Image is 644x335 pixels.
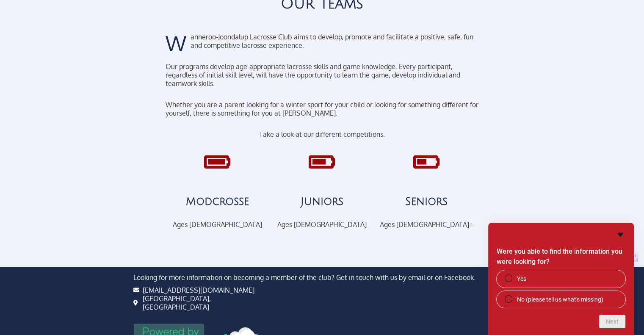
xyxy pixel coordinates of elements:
[599,315,625,328] button: Next question
[169,220,265,229] p: Ages [DEMOGRAPHIC_DATA]
[301,196,343,208] a: Juniors
[416,151,437,172] a: Seniors
[207,151,228,172] a: Modcrosse
[497,246,625,267] h2: Were you able to find the information you were looking for?
[165,100,478,117] p: Whether you are a parent looking for a winter sport for your child or looking for something diffe...
[497,270,625,308] div: Were you able to find the information you were looking for?
[497,230,625,328] div: Were you able to find the information you were looking for?
[615,230,625,240] button: Hide survey
[405,196,448,208] a: Seniors
[141,286,254,294] span: [EMAIL_ADDRESS][DOMAIN_NAME]
[165,33,186,54] span: W
[165,130,478,138] p: Take a look at our different competitions.
[141,294,270,311] span: [GEOGRAPHIC_DATA], [GEOGRAPHIC_DATA]
[186,196,249,208] a: Modcrosse
[165,33,478,50] p: anneroo-Joondalup Lacrosse Club aims to develop, promote and facilitate a positive, safe, fun and...
[311,151,332,172] a: Juniors
[379,220,475,229] p: Ages [DEMOGRAPHIC_DATA]+
[517,274,526,283] span: Yes
[133,273,508,282] p: Looking for more information on becoming a member of the club? Get in touch with us by email or o...
[517,295,603,304] span: No (please tell us what's missing)
[165,62,478,88] p: Our programs develop age-appropriate lacrosse skills and game knowledge. Every participant, regar...
[274,220,370,229] p: Ages [DEMOGRAPHIC_DATA]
